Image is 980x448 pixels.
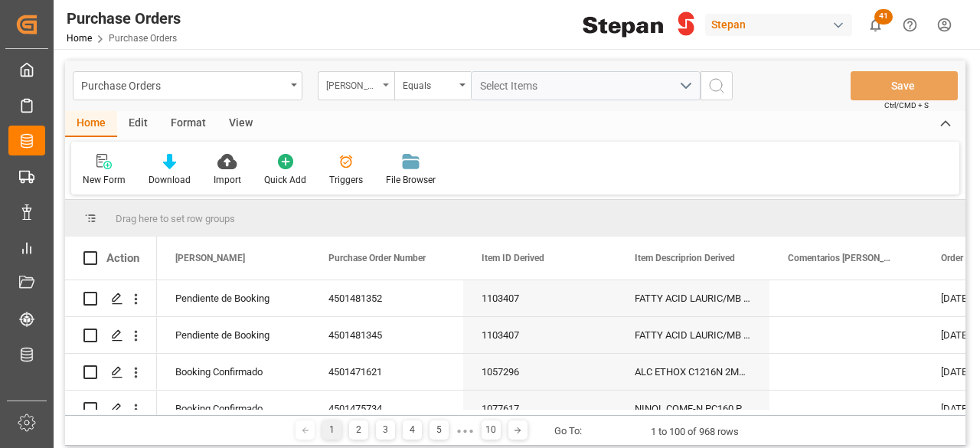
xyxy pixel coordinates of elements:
[117,111,159,137] div: Edit
[788,253,890,263] span: Comentarios [PERSON_NAME]
[851,71,958,100] button: Save
[456,425,473,437] div: ● ● ●
[403,420,422,440] div: 4
[106,251,139,265] div: Action
[175,253,245,263] span: [PERSON_NAME]
[482,420,501,440] div: 10
[264,173,306,187] div: Quick Add
[67,7,181,30] div: Purchase Orders
[175,318,292,353] div: Pendiente de Booking
[471,71,701,100] button: open menu
[175,355,292,390] div: Booking Confirmado
[874,9,893,25] span: 41
[463,354,616,390] div: 1057296
[463,391,616,427] div: 1077617
[310,391,463,427] div: 4501475734
[326,75,378,93] div: [PERSON_NAME]
[65,111,117,137] div: Home
[705,10,858,39] button: Stepan
[616,317,769,353] div: FATTY ACID LAURIC/MB RA220 BG55 25k
[463,317,616,353] div: 1103407
[376,420,395,440] div: 3
[65,280,157,317] div: Press SPACE to select this row.
[310,317,463,353] div: 4501481345
[159,111,217,137] div: Format
[480,80,545,92] span: Select Items
[858,8,893,42] button: show 41 new notifications
[65,391,157,427] div: Press SPACE to select this row.
[705,14,852,36] div: Stepan
[149,173,191,187] div: Download
[81,75,286,94] div: Purchase Orders
[893,8,927,42] button: Help Center
[67,33,92,44] a: Home
[214,173,241,187] div: Import
[175,281,292,316] div: Pendiente de Booking
[322,420,341,440] div: 1
[386,173,436,187] div: File Browser
[403,75,455,93] div: Equals
[73,71,302,100] button: open menu
[430,420,449,440] div: 5
[616,391,769,427] div: NINOL COMF-N PC160 PA39 625k
[83,173,126,187] div: New Form
[463,280,616,316] div: 1103407
[583,11,694,38] img: Stepan_Company_logo.svg.png_1713531530.png
[65,317,157,354] div: Press SPACE to select this row.
[217,111,264,137] div: View
[116,213,235,224] span: Drag here to set row groups
[635,253,735,263] span: Item Descriprion Derived
[175,391,292,427] div: Booking Confirmado
[884,100,929,111] span: Ctrl/CMD + S
[349,420,368,440] div: 2
[554,423,582,439] div: Go To:
[65,354,157,391] div: Press SPACE to select this row.
[394,71,471,100] button: open menu
[318,71,394,100] button: open menu
[616,354,769,390] div: ALC ETHOX C1216N 2MX/MB PF276 z BULK (CEPSINOL® -E (MB*) 1216/2 BULK)
[310,280,463,316] div: 4501481352
[328,253,426,263] span: Purchase Order Number
[651,424,739,440] div: 1 to 100 of 968 rows
[329,173,363,187] div: Triggers
[482,253,544,263] span: Item ID Derived
[310,354,463,390] div: 4501471621
[616,280,769,316] div: FATTY ACID LAURIC/MB RA220 BG55 25k
[701,71,733,100] button: search button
